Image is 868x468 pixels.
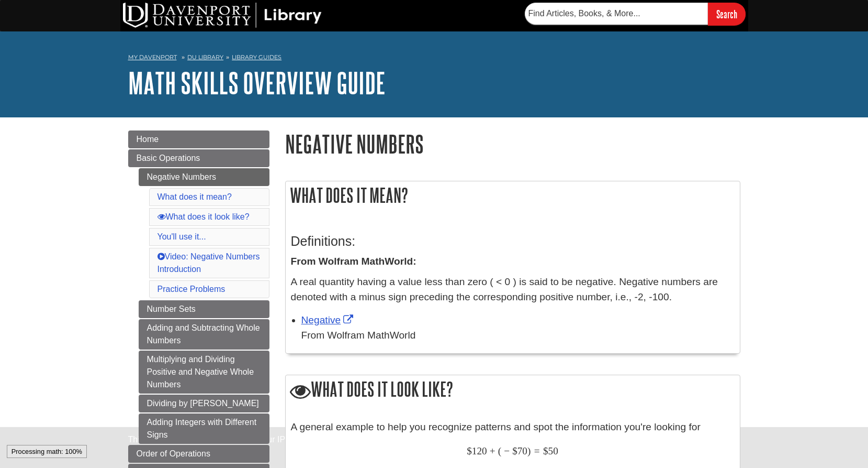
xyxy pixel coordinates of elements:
span: ) [527,445,531,457]
div: Processing math: 100% [7,445,87,458]
a: Practice Problems [157,285,226,293]
strong: From Wolfram MathWorld: [291,256,416,267]
a: What does it mean? [157,192,232,201]
span: Basic Operations [137,154,200,162]
a: My Davenport [128,53,177,62]
span: = [534,445,540,457]
input: Find Articles, Books, & More... [525,3,708,25]
span: $ [512,445,517,457]
a: Adding Integers with Different Signs [139,413,269,444]
span: $ [543,445,548,457]
div: From Wolfram MathWorld [301,328,735,343]
span: 120 [472,445,487,457]
a: DU Library [187,53,223,61]
p: A general example to help you recognize patterns and spot the information you're looking for [291,420,735,435]
a: Dividing by [PERSON_NAME] [139,395,269,412]
a: Library Guides [232,53,281,61]
span: Order of Operations [137,449,210,458]
h1: Negative Numbers [285,130,740,157]
a: Order of Operations [128,445,269,463]
a: Adding and Subtracting Whole Numbers [139,319,269,350]
span: ( [498,445,501,457]
a: Link opens in new window [301,314,356,325]
input: Search [708,3,746,25]
span: + [490,445,495,457]
a: Video: Negative Numbers Introduction [157,252,260,274]
a: Basic Operations [128,149,269,167]
h2: What does it mean? [286,181,740,209]
h2: What does it look like? [286,375,740,405]
span: Home [137,135,159,144]
a: Multiplying and Dividing Positive and Negative Whole Numbers [139,351,269,394]
span: $ [467,445,472,457]
a: Math Skills Overview Guide [128,67,386,99]
a: Negative Numbers [139,168,269,186]
nav: breadcrumb [128,50,740,67]
a: Number Sets [139,300,269,318]
a: You'll use it... [157,232,206,241]
a: What does it look like? [157,212,250,221]
h3: Definitions: [291,234,735,249]
span: − [504,445,510,457]
span: 70 [517,445,527,457]
a: Home [128,130,269,148]
form: Searches DU Library's articles, books, and more [525,3,746,25]
p: A real quantity having a value less than zero ( < 0 ) is said to be negative. Negative numbers ar... [291,275,735,305]
img: DU Library [123,3,322,28]
span: 50 [548,445,558,457]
